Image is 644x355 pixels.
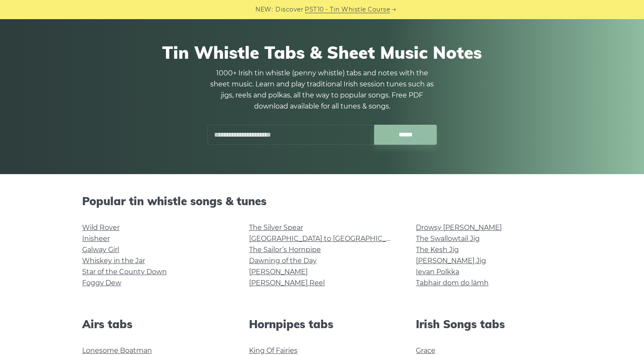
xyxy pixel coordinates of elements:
a: The Silver Spear [249,223,303,232]
a: Drowsy [PERSON_NAME] [416,223,502,232]
a: Dawning of the Day [249,257,317,265]
a: Whiskey in the Jar [82,257,145,265]
a: Inisheer [82,235,110,243]
h2: Popular tin whistle songs & tunes [82,195,562,208]
h2: Irish Songs tabs [416,318,562,331]
a: The Swallowtail Jig [416,235,480,243]
a: Ievan Polkka [416,268,459,276]
a: King Of Fairies [249,346,298,355]
span: NEW: [255,5,273,14]
a: Lonesome Boatman [82,346,152,355]
a: Galway Girl [82,246,119,254]
a: [PERSON_NAME] Reel [249,279,325,287]
a: Wild Rover [82,223,120,232]
h2: Airs tabs [82,318,229,331]
a: Tabhair dom do lámh [416,279,489,287]
p: 1000+ Irish tin whistle (penny whistle) tabs and notes with the sheet music. Learn and play tradi... [207,68,437,112]
a: Grace [416,346,435,355]
h2: Hornpipes tabs [249,318,395,331]
a: The Sailor’s Hornpipe [249,246,321,254]
span: Discover [275,5,303,14]
a: Foggy Dew [82,279,121,287]
h1: Tin Whistle Tabs & Sheet Music Notes [82,42,562,63]
a: The Kesh Jig [416,246,459,254]
a: PST10 - Tin Whistle Course [305,5,390,14]
a: [GEOGRAPHIC_DATA] to [GEOGRAPHIC_DATA] [249,235,406,243]
a: Star of the County Down [82,268,167,276]
a: [PERSON_NAME] [249,268,308,276]
a: [PERSON_NAME] Jig [416,257,486,265]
